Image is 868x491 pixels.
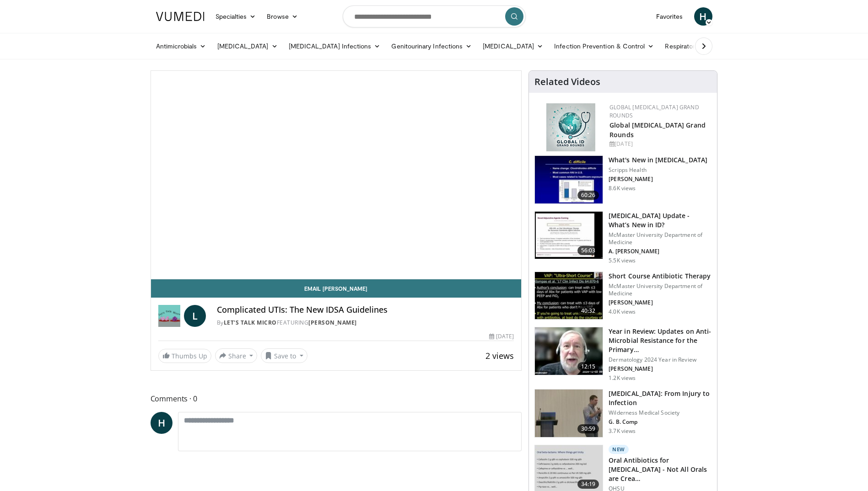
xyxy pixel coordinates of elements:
[212,37,283,55] a: [MEDICAL_DATA]
[609,231,712,246] p: McMaster University Department of Medicine
[210,7,262,26] a: Specialties
[477,37,549,55] a: [MEDICAL_DATA]
[577,306,599,315] span: 40:32
[158,305,180,327] img: Let's Talk Micro
[535,156,603,203] img: 8828b190-63b7-4755-985f-be01b6c06460.150x105_q85_crop-smart_upscale.jpg
[577,362,599,371] span: 12:15
[609,211,712,229] h3: [MEDICAL_DATA] Update - What’s New in ID?
[534,76,600,87] h4: Related Videos
[261,348,307,363] button: Save to
[694,7,712,26] a: H
[217,319,514,327] div: By FEATURING
[577,480,599,489] span: 34:19
[535,272,603,320] img: 2bf877c0-eb7b-4425-8030-3dd848914f8d.150x105_q85_crop-smart_upscale.jpg
[217,305,514,315] h4: Complicated UTIs: The New IDSA Guidelines
[184,305,206,327] a: L
[609,356,712,363] p: Dermatology 2024 Year in Review
[151,412,173,434] a: H
[151,393,522,405] span: Comments 0
[609,327,712,354] h3: Year in Review: Updates on Anti-Microbial Resistance for the Primary…
[609,374,636,382] p: 1.2K views
[609,427,636,435] p: 3.7K views
[534,327,712,382] a: 12:15 Year in Review: Updates on Anti-Microbial Resistance for the Primary… Dermatology 2024 Year...
[534,272,712,320] a: 40:32 Short Course Antibiotic Therapy McMaster University Department of Medicine [PERSON_NAME] 4....
[156,12,205,21] img: VuMedi Logo
[535,390,603,437] img: 4458715d-b961-4d84-80c0-c0f131f3451b.150x105_q85_crop-smart_upscale.jpg
[651,7,689,26] a: Favorites
[546,103,595,151] img: e456a1d5-25c5-46f9-913a-7a343587d2a7.png.150x105_q85_autocrop_double_scale_upscale_version-0.2.png
[535,327,603,375] img: 257ee659-57d7-468e-a39c-522358faa10d.150x105_q85_crop-smart_upscale.jpg
[577,424,599,433] span: 30:59
[308,319,357,326] a: [PERSON_NAME]
[485,350,514,361] span: 2 views
[215,348,258,363] button: Share
[261,7,303,26] a: Browse
[577,191,599,200] span: 60:26
[158,349,211,363] a: Thumbs Up
[386,37,477,55] a: Genitourinary Infections
[609,155,707,165] h3: What's New in [MEDICAL_DATA]
[549,37,659,55] a: Infection Prevention & Control
[609,140,710,148] div: [DATE]
[224,319,277,326] a: Let's Talk Micro
[534,389,712,438] a: 30:59 [MEDICAL_DATA]: From Injury to Infection Wilderness Medical Society G. B. Comp 3.7K views
[609,365,712,373] p: [PERSON_NAME]
[609,445,629,454] p: New
[283,37,386,55] a: [MEDICAL_DATA] Infections
[609,409,712,416] p: Wilderness Medical Society
[609,103,699,119] a: Global [MEDICAL_DATA] Grand Rounds
[609,185,636,192] p: 8.6K views
[609,299,712,306] p: [PERSON_NAME]
[609,272,712,281] h3: Short Course Antibiotic Therapy
[151,71,522,279] video-js: Video Player
[489,332,514,341] div: [DATE]
[151,279,522,298] a: Email [PERSON_NAME]
[534,211,712,264] a: 56:03 [MEDICAL_DATA] Update - What’s New in ID? McMaster University Department of Medicine A. [PE...
[577,246,599,255] span: 56:03
[534,155,712,204] a: 60:26 What's New in [MEDICAL_DATA] Scripps Health [PERSON_NAME] 8.6K views
[609,389,712,407] h3: [MEDICAL_DATA]: From Injury to Infection
[151,37,212,55] a: Antimicrobials
[609,176,707,183] p: [PERSON_NAME]
[609,283,712,297] p: McMaster University Department of Medicine
[343,5,526,27] input: Search topics, interventions
[535,212,603,259] img: 98142e78-5af4-4da4-a248-a3d154539079.150x105_q85_crop-smart_upscale.jpg
[609,166,707,174] p: Scripps Health
[609,418,712,426] p: G. B. Comp
[609,308,636,315] p: 4.0K views
[609,121,706,139] a: Global [MEDICAL_DATA] Grand Rounds
[609,257,636,264] p: 5.5K views
[659,37,744,55] a: Respiratory Infections
[609,456,712,483] h3: Oral Antibiotics for [MEDICAL_DATA] - Not All Orals are Crea…
[609,248,712,255] p: A. [PERSON_NAME]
